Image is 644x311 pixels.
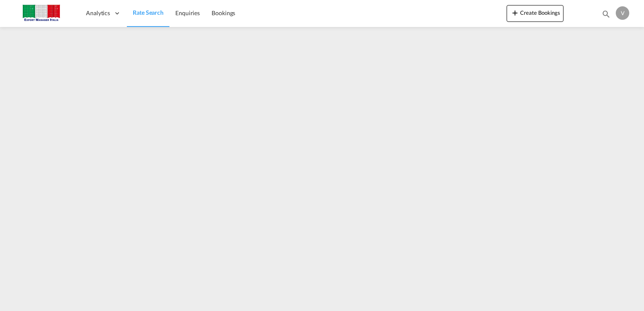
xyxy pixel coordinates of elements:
[507,5,563,22] button: icon-plus 400-fgCreate Bookings
[175,9,200,16] span: Enquiries
[616,6,629,20] div: V
[133,9,164,16] span: Rate Search
[510,8,520,18] md-icon: icon-plus 400-fg
[601,9,611,22] div: icon-magnify
[212,9,235,16] span: Bookings
[601,9,611,19] md-icon: icon-magnify
[86,9,110,17] span: Analytics
[13,4,70,23] img: 51022700b14f11efa3148557e262d94e.jpg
